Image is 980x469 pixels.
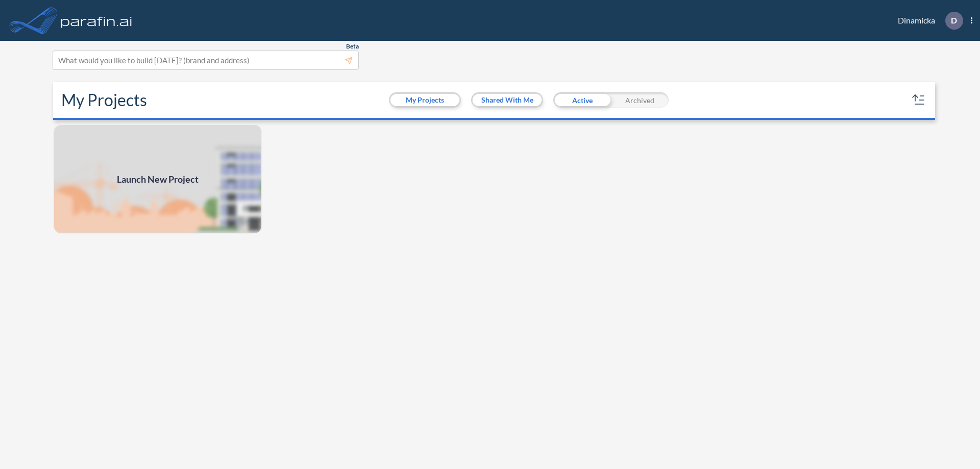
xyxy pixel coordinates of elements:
[951,16,957,25] p: D
[911,92,927,108] button: sort
[61,90,147,110] h2: My Projects
[883,12,972,30] div: Dinamicka
[117,172,199,186] span: Launch New Project
[59,10,134,31] img: logo
[53,124,262,234] img: add
[346,42,359,51] span: Beta
[390,94,459,106] button: My Projects
[473,94,542,106] button: Shared With Me
[53,124,262,234] a: Launch New Project
[553,92,611,108] div: Active
[611,92,669,108] div: Archived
